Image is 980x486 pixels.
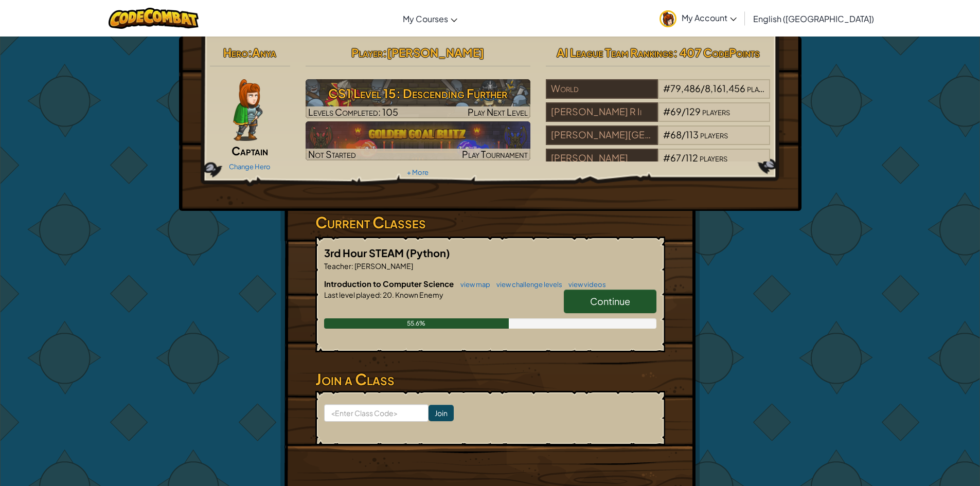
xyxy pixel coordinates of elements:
a: view challenge levels [491,280,562,289]
span: / [682,129,686,140]
span: 112 [685,152,698,164]
img: Golden Goal [306,121,530,160]
span: AI League Team Rankings [557,45,673,60]
a: My Account [654,2,742,34]
span: Play Next Level [468,106,528,118]
span: 20. [382,290,394,299]
span: # [663,82,670,94]
span: Known Enemy [394,290,443,299]
span: Anya [252,45,276,60]
a: [PERSON_NAME] R Ii#69/129players [546,112,771,124]
span: 68 [670,129,682,140]
span: / [681,152,685,164]
span: Player [351,45,383,60]
span: : [248,45,252,60]
span: : [383,45,387,60]
a: World#79,486/8,161,456players [546,89,771,101]
span: Introduction to Computer Science [324,279,455,289]
span: Not Started [308,148,356,160]
h3: Current Classes [315,211,665,234]
span: # [663,129,670,140]
div: [PERSON_NAME] [546,149,658,168]
a: view videos [563,280,606,289]
span: My Courses [403,13,448,24]
span: 79,486 [670,82,701,94]
span: 69 [670,105,682,117]
span: Teacher [324,261,351,271]
span: Levels Completed: 105 [308,106,398,118]
span: 3rd Hour STEAM [324,246,406,259]
span: English ([GEOGRAPHIC_DATA]) [753,13,874,24]
a: My Courses [398,5,462,32]
img: avatar [660,10,676,27]
div: World [546,79,658,99]
a: Not StartedPlay Tournament [306,121,530,160]
span: 113 [686,129,699,140]
a: [PERSON_NAME]#67/112players [546,158,771,170]
div: 55.6% [324,318,509,329]
span: players [700,129,728,140]
img: captain-pose.png [233,79,262,141]
div: [PERSON_NAME] R Ii [546,102,658,122]
a: Play Next Level [306,79,530,118]
span: (Python) [406,246,450,259]
span: players [700,152,727,164]
span: players [747,82,775,94]
span: Captain [231,143,268,158]
a: view map [455,280,490,289]
a: English ([GEOGRAPHIC_DATA]) [748,5,879,32]
span: / [701,82,705,94]
span: : 407 CodePoints [673,45,760,60]
span: [PERSON_NAME] [387,45,484,60]
h3: CS1 Level 15: Descending Further [306,82,530,105]
a: Change Hero [229,163,271,171]
span: players [702,105,730,117]
span: Last level played [324,290,380,299]
h3: Join a Class [315,368,665,391]
span: : [351,261,353,271]
span: : [380,290,382,299]
a: + More [407,168,429,176]
a: [PERSON_NAME][GEOGRAPHIC_DATA]#68/113players [546,135,771,147]
span: # [663,152,670,164]
span: Hero [223,45,248,60]
img: CodeCombat logo [109,8,199,29]
span: 129 [686,105,701,117]
span: [PERSON_NAME] [353,261,413,271]
input: Join [429,405,454,421]
span: / [682,105,686,117]
span: # [663,105,670,117]
input: <Enter Class Code> [324,404,429,422]
span: 8,161,456 [705,82,745,94]
span: My Account [682,12,737,23]
img: CS1 Level 15: Descending Further [306,79,530,118]
span: Continue [590,295,630,307]
div: [PERSON_NAME][GEOGRAPHIC_DATA] [546,125,658,145]
span: 67 [670,152,681,164]
span: Play Tournament [462,148,528,160]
